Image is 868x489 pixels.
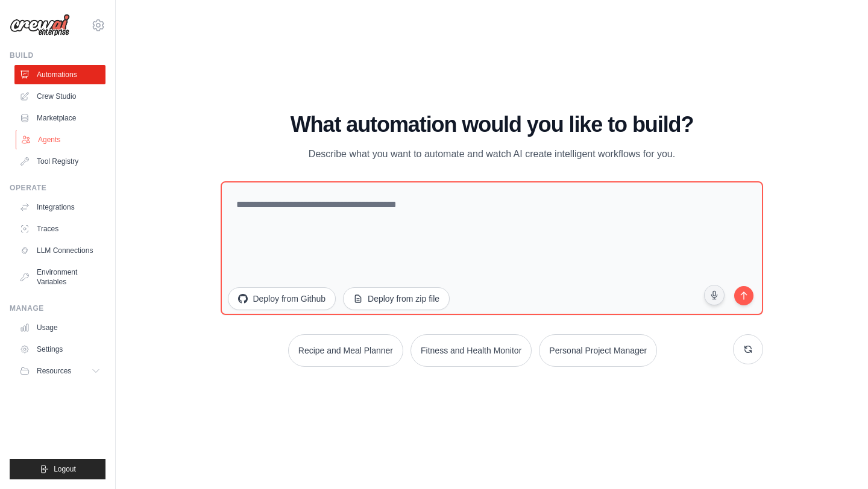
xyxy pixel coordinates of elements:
button: Recipe and Meal Planner [288,334,403,367]
button: Personal Project Manager [539,334,657,367]
a: Marketplace [14,108,105,128]
h1: What automation would you like to build? [221,113,763,137]
a: Usage [14,318,105,337]
button: Deploy from zip file [343,287,450,310]
p: Describe what you want to automate and watch AI create intelligent workflows for you. [289,146,694,162]
button: Fitness and Health Monitor [410,334,532,367]
button: Deploy from Github [228,287,336,310]
button: Resources [14,361,105,381]
button: Logout [10,459,105,479]
a: Environment Variables [14,263,105,291]
div: Manage [10,304,105,313]
div: Operate [10,183,105,193]
span: Logout [54,464,76,474]
a: LLM Connections [14,241,105,260]
a: Agents [16,130,107,149]
img: Logo [10,14,70,37]
a: Settings [14,340,105,359]
a: Automations [14,65,105,84]
a: Tool Registry [14,152,105,171]
a: Crew Studio [14,87,105,106]
iframe: Chat Widget [808,431,868,489]
a: Integrations [14,198,105,217]
a: Traces [14,219,105,238]
span: Resources [37,366,71,376]
div: Build [10,51,105,60]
